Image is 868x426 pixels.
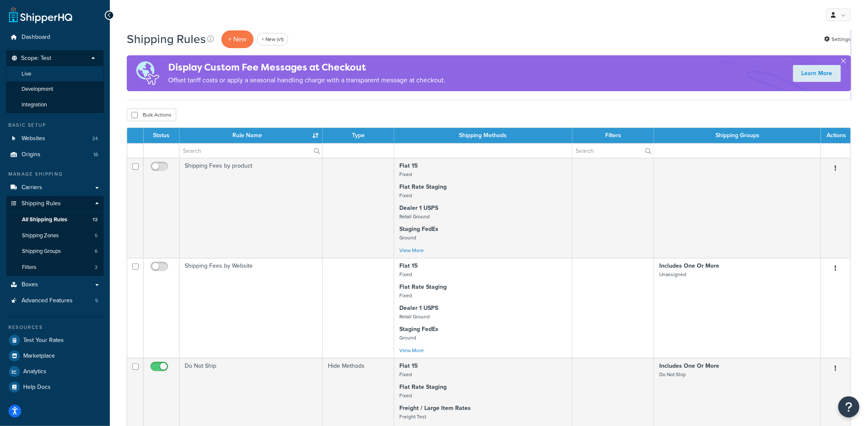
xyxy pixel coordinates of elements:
span: Marketplace [23,353,55,360]
th: Actions [821,128,851,143]
small: Fixed [399,371,412,378]
strong: Flat Rate Staging [399,182,447,191]
p: + New [221,30,254,48]
th: Type [323,128,394,143]
strong: Includes One Or More [659,261,719,270]
li: Shipping Zones [6,228,104,244]
a: Websites 24 [6,131,104,147]
th: Filters [573,128,655,143]
li: All Shipping Rules [6,212,104,228]
input: Search [180,144,322,158]
th: Status [144,128,180,143]
span: 24 [92,135,98,142]
li: Filters [6,260,104,275]
span: Carriers [22,184,42,191]
strong: Staging FedEx [399,325,438,334]
span: Shipping Groups [22,248,61,255]
strong: Flat 15 [399,361,418,370]
a: Help Docs [6,380,104,395]
h4: Display Custom Fee Messages at Checkout [168,60,445,74]
span: Origins [22,151,41,158]
a: Boxes [6,277,104,293]
div: Manage Shipping [6,171,104,178]
h1: Shipping Rules [127,31,206,47]
a: Dashboard [6,30,104,45]
a: Filters 3 [6,260,104,275]
span: Integration [22,101,47,109]
a: Settings [824,33,851,45]
a: Marketplace [6,348,104,364]
button: Open Resource Center [838,396,860,418]
li: Advanced Features [6,293,104,309]
span: Analytics [23,368,46,375]
img: duties-banner-06bc72dcb5fe05cb3f9472aba00be2ae8eb53ab6f0d8bb03d382ba314ac3c341.png [127,55,168,91]
li: Websites [6,131,104,147]
span: Live [22,71,31,78]
a: Analytics [6,364,104,379]
span: Shipping Zones [22,232,59,239]
a: Shipping Zones 5 [6,228,104,244]
th: Rule Name : activate to sort column ascending [180,128,323,143]
button: Bulk Actions [127,109,176,121]
small: Retail Ground [399,213,430,220]
a: Shipping Rules [6,196,104,212]
small: Fixed [399,171,412,178]
span: Help Docs [23,384,51,391]
small: Fixed [399,192,412,199]
small: Fixed [399,271,412,278]
td: Shipping Fees by product [180,158,323,258]
span: All Shipping Rules [22,216,67,223]
span: Boxes [22,281,38,288]
strong: Flat 15 [399,161,418,170]
span: Dashboard [22,34,50,41]
a: All Shipping Rules 13 [6,212,104,228]
span: 5 [95,297,98,304]
td: Shipping Fees by Website [180,258,323,358]
a: Learn More [793,65,841,82]
a: View More [399,347,424,354]
a: Shipping Groups 6 [6,244,104,259]
span: Shipping Rules [22,200,61,207]
a: View More [399,247,424,254]
input: Search [573,144,654,158]
span: Websites [22,135,45,142]
strong: Dealer 1 USPS [399,304,438,312]
span: 3 [95,264,98,271]
li: Shipping Rules [6,196,104,276]
small: Ground [399,234,416,241]
span: 13 [93,216,98,223]
span: 6 [95,248,98,255]
strong: Includes One Or More [659,361,719,370]
div: Basic Setup [6,122,104,129]
th: Shipping Methods [394,128,573,143]
small: Fixed [399,292,412,299]
a: Carriers [6,180,104,195]
li: Live [6,66,104,82]
small: Do Not Ship [659,371,686,378]
strong: Freight / Large Item Rates [399,404,471,412]
li: Shipping Groups [6,244,104,259]
span: Advanced Features [22,297,73,304]
div: Resources [6,324,104,331]
small: Fixed [399,392,412,399]
strong: Flat Rate Staging [399,282,447,291]
span: Test Your Rates [23,337,64,344]
span: Filters [22,264,36,271]
li: Origins [6,147,104,163]
a: Origins 18 [6,147,104,163]
li: Integration [6,97,104,113]
th: Shipping Groups [654,128,821,143]
a: Advanced Features 5 [6,293,104,309]
a: Test Your Rates [6,333,104,348]
span: 18 [93,151,98,158]
small: Ground [399,334,416,342]
strong: Flat Rate Staging [399,383,447,391]
strong: Flat 15 [399,261,418,270]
